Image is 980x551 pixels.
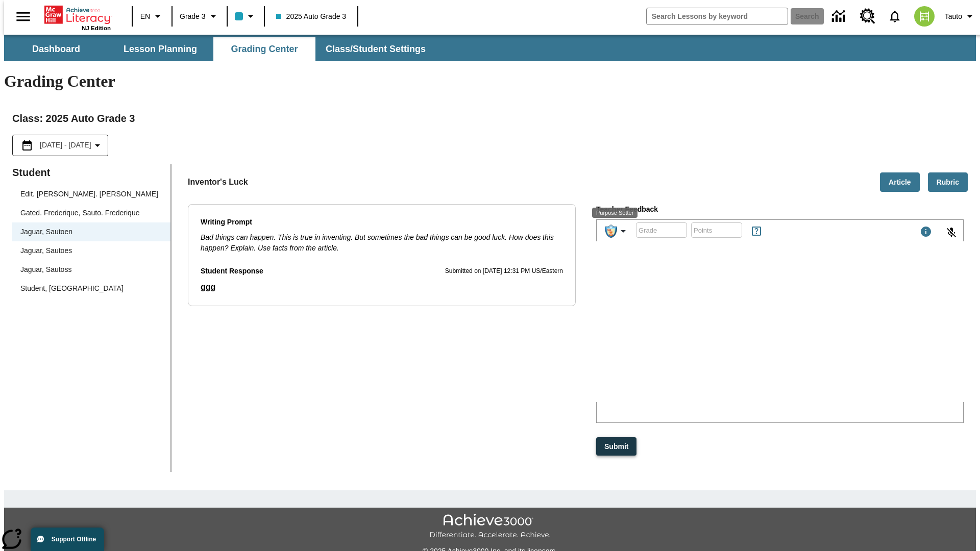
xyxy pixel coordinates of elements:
button: Purpose Setter [597,221,633,241]
button: Click to activate and allow voice recognition [939,220,964,245]
a: Data Center [826,3,854,31]
button: Grading Center [213,37,315,61]
div: Grade: Letters, numbers, %, + and - are allowed. [636,222,687,238]
input: Points: Must be equal to or less than 25. [691,217,742,244]
div: Points: Must be equal to or less than 25. [691,222,742,238]
button: Rubric, Will open in new tab [928,172,968,192]
p: Student Response [201,281,563,293]
div: Jaguar, Sautoes [12,241,170,260]
input: search field [647,8,788,24]
button: Class/Student Settings [317,37,434,61]
input: Grade: Letters, numbers, %, + and - are allowed. [636,217,687,244]
span: Dashboard [32,43,80,55]
img: Achieve3000 Differentiate Accelerate Achieve [429,514,551,540]
button: Grade: Grade 3, Select a grade [176,7,224,26]
span: EN [140,11,150,22]
svg: Collapse Date Range Filter [91,139,104,152]
p: Bad things can happen. This is true in inventing. But sometimes the bad things can be good luck. ... [201,232,563,254]
h1: Grading Center [4,72,976,91]
span: Grading Center [231,43,298,55]
span: Tauto [945,11,962,22]
div: Student, [GEOGRAPHIC_DATA] [12,279,170,298]
img: avatar image [914,6,935,27]
body: Type your response here. [4,8,149,17]
span: Lesson Planning [124,43,197,55]
div: Jaguar, Sautoss [20,264,71,275]
div: SubNavbar [4,35,976,61]
span: Class/Student Settings [326,43,426,55]
button: Select a new avatar [908,3,941,30]
div: Student, [GEOGRAPHIC_DATA] [20,283,124,294]
p: ggg [201,281,563,293]
a: Resource Center, Will open in new tab [854,3,881,30]
button: Class color is light blue. Change class color [231,7,261,26]
span: Grade 3 [180,11,206,22]
div: Edit. [PERSON_NAME]. [PERSON_NAME] [12,185,170,204]
button: Support Offline [31,528,104,551]
button: Rules for Earning Points and Achievements, Will open in new tab [746,221,767,241]
button: Dashboard [5,37,107,61]
p: Student [12,164,170,181]
div: Home [44,4,111,31]
div: Purpose Setter [592,208,638,218]
span: [DATE] - [DATE] [40,140,91,151]
div: Gated. Frederique, Sauto. Frederique [20,208,139,218]
button: Submit [596,437,636,456]
button: Language: EN, Select a language [136,7,168,26]
div: SubNavbar [4,37,435,61]
img: purposesetter.gif [605,224,617,238]
button: Select the date range menu item [17,139,104,152]
button: Profile/Settings [941,7,980,26]
div: Jaguar, Sautoes [20,245,72,256]
span: 2025 Auto Grade 3 [276,11,347,22]
p: Student Response [201,266,263,277]
div: Maximum 1000 characters Press Escape to exit toolbar and use left and right arrow keys to access ... [920,226,932,240]
button: Lesson Planning [109,37,211,61]
a: Notifications [881,3,908,30]
div: Jaguar, Sautoen [20,227,72,237]
p: Inventor's Luck [188,176,248,188]
a: Home [44,5,111,25]
div: Gated. Frederique, Sauto. Frederique [12,204,170,222]
button: Open side menu [8,2,38,32]
div: Edit. [PERSON_NAME]. [PERSON_NAME] [20,189,158,199]
div: Jaguar, Sautoss [12,260,170,279]
p: Writing Prompt [201,217,563,228]
span: Support Offline [52,536,96,543]
span: NJ Edition [82,25,111,31]
p: Submitted on [DATE] 12:31 PM US/Eastern [445,266,563,277]
div: Jaguar, Sautoen [12,222,170,241]
p: Teacher Feedback [596,204,964,215]
h2: Class : 2025 Auto Grade 3 [12,110,968,127]
button: Article, Will open in new tab [880,172,920,192]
